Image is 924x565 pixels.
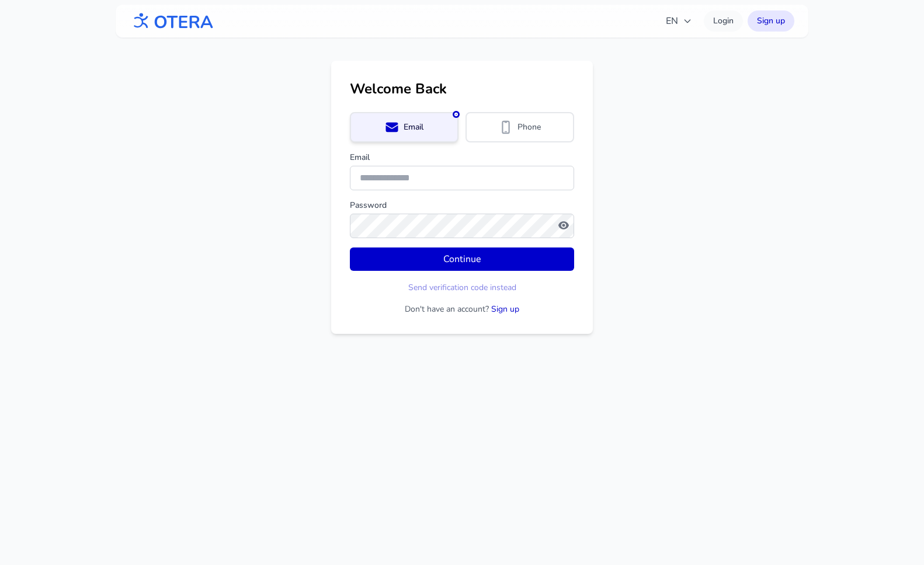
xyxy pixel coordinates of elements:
button: EN [659,9,699,33]
a: Login [704,11,743,32]
label: Email [350,152,574,163]
span: EN [666,14,692,28]
button: Continue [350,247,574,271]
label: Password [350,200,574,211]
h1: Welcome Back [350,79,574,98]
a: Sign up [748,11,794,32]
button: Send verification code instead [408,282,516,294]
span: Email [404,121,423,133]
a: Sign up [491,304,519,315]
span: Phone [517,121,541,133]
p: Don't have an account? [350,304,574,315]
img: OTERA logo [130,8,214,34]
